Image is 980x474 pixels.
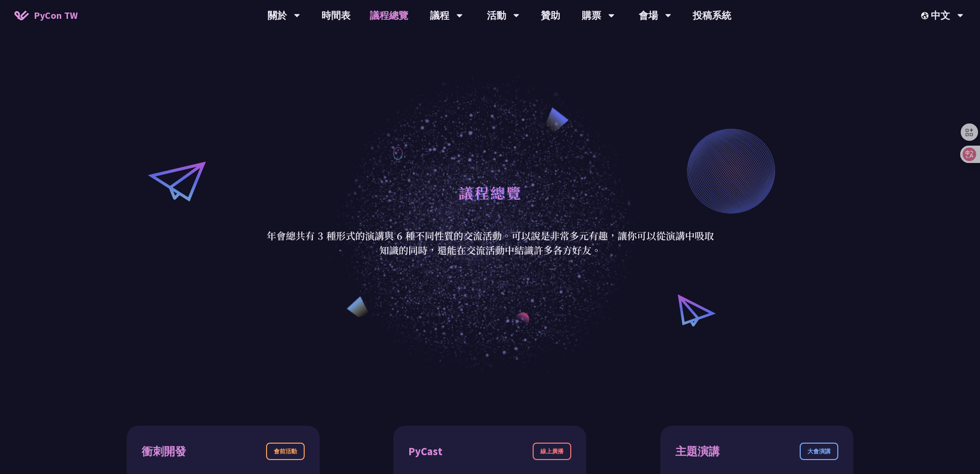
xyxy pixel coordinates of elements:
[408,443,443,460] div: PyCast
[800,443,838,460] div: 大會演講
[458,178,522,207] h1: 議程總覽
[266,443,305,460] div: 會前活動
[142,443,186,460] div: 衝刺開發
[14,11,29,20] img: Home icon of PyCon TW 2025
[533,443,571,460] div: 線上廣播
[675,443,720,460] div: 主題演講
[5,3,87,27] a: PyCon TW
[34,8,78,23] span: PyCon TW
[921,12,931,19] img: Locale Icon
[266,229,714,257] p: 年會總共有 3 種形式的演講與 6 種不同性質的交流活動。可以說是非常多元有趣，讓你可以從演講中吸取知識的同時，還能在交流活動中結識許多各方好友。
